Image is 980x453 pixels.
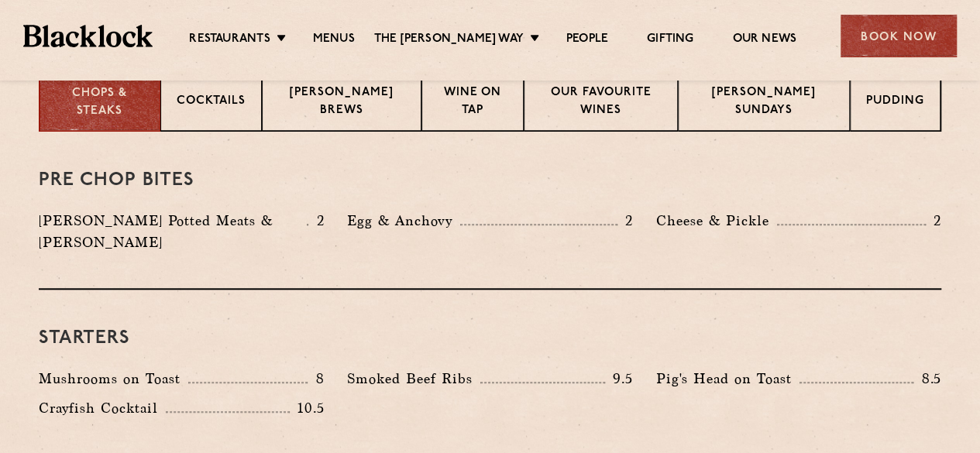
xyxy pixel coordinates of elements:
p: 8.5 [913,369,941,389]
p: Chops & Steaks [56,85,144,120]
a: Menus [313,32,355,49]
p: 2 [926,211,941,231]
p: 2 [617,211,633,231]
p: Crayfish Cocktail [39,397,166,419]
a: People [566,32,608,49]
p: Egg & Anchovy [347,210,460,232]
p: 8 [308,369,324,389]
a: The [PERSON_NAME] Way [374,32,524,49]
a: Restaurants [189,32,270,49]
p: Pig's Head on Toast [656,368,799,390]
p: 10.5 [290,398,324,418]
p: Mushrooms on Toast [39,368,188,390]
p: Smoked Beef Ribs [347,368,480,390]
p: 2 [308,211,324,231]
p: Our favourite wines [540,84,662,121]
p: [PERSON_NAME] Brews [278,84,405,121]
p: Cocktails [177,93,246,112]
img: BL_Textured_Logo-footer-cropped.svg [23,25,153,46]
h3: Pre Chop Bites [39,170,941,190]
p: Wine on Tap [438,84,507,121]
a: Our News [732,32,796,49]
p: Pudding [866,93,924,112]
p: 9.5 [605,369,633,389]
p: [PERSON_NAME] Sundays [694,84,834,121]
p: [PERSON_NAME] Potted Meats & [PERSON_NAME] [39,210,307,253]
a: Gifting [647,32,693,49]
p: Cheese & Pickle [656,210,777,232]
h3: Starters [39,328,941,348]
div: Book Now [841,15,957,57]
